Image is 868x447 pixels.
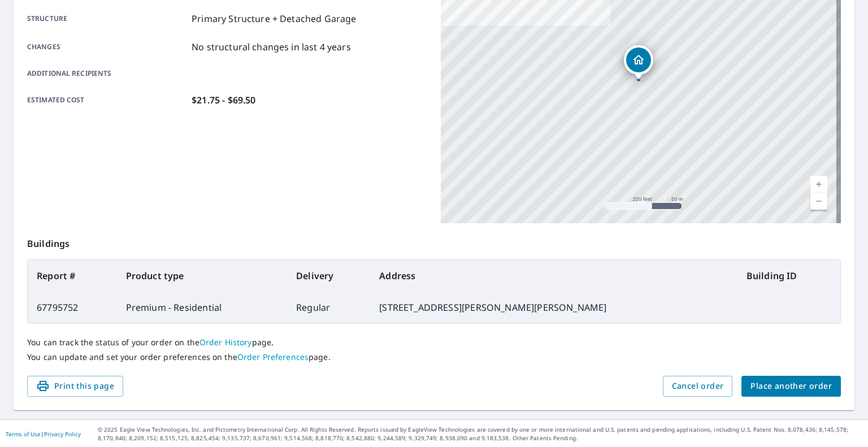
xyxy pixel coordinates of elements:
[624,45,653,80] div: Dropped pin, building 1, Residential property, 674 James Ln Walton, KY 41094
[27,93,187,107] p: Estimated cost
[810,176,827,193] a: Current Level 17, Zoom In
[199,337,252,348] a: Order History
[192,93,255,107] p: $21.75 - $69.50
[27,376,123,397] button: Print this page
[28,292,117,323] td: 67795752
[36,379,114,393] span: Print this page
[44,430,81,438] a: Privacy Policy
[28,260,117,292] th: Report #
[750,379,832,393] span: Place another order
[287,260,370,292] th: Delivery
[27,68,187,79] p: Additional recipients
[98,426,862,442] p: © 2025 Eagle View Technologies, Inc. and Pictometry International Corp. All Rights Reserved. Repo...
[6,430,41,438] a: Terms of Use
[737,260,840,292] th: Building ID
[117,292,288,323] td: Premium - Residential
[27,337,841,348] p: You can track the status of your order on the page.
[27,223,841,259] p: Buildings
[192,12,356,25] p: Primary Structure + Detached Garage
[287,292,370,323] td: Regular
[810,193,827,210] a: Current Level 17, Zoom Out
[672,379,724,393] span: Cancel order
[741,376,841,397] button: Place another order
[663,376,733,397] button: Cancel order
[27,12,187,25] p: Structure
[192,40,351,54] p: No structural changes in last 4 years
[370,260,737,292] th: Address
[6,431,81,437] p: |
[27,352,841,362] p: You can update and set your order preferences on the page.
[27,40,187,54] p: Changes
[237,351,309,362] a: Order Preferences
[117,260,288,292] th: Product type
[370,292,737,323] td: [STREET_ADDRESS][PERSON_NAME][PERSON_NAME]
